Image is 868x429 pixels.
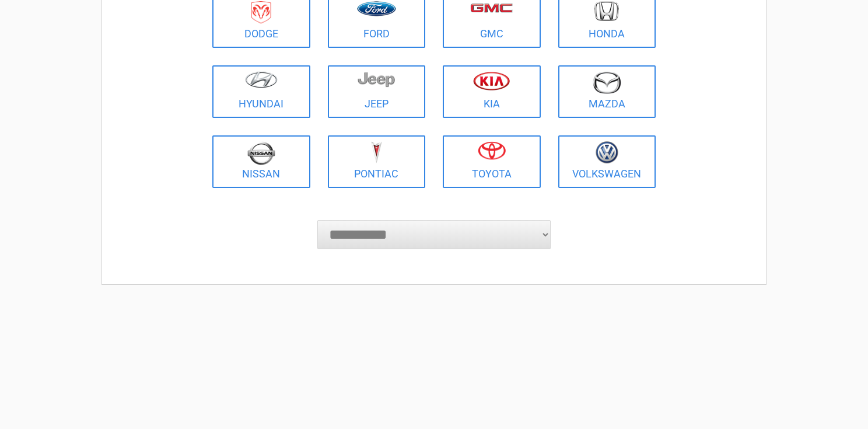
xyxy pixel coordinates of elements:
[212,65,310,118] a: Hyundai
[247,141,275,165] img: nissan
[473,71,510,90] img: kia
[357,1,396,16] img: ford
[443,135,541,188] a: Toyota
[443,65,541,118] a: Kia
[478,141,506,160] img: toyota
[245,71,278,88] img: hyundai
[251,1,271,24] img: dodge
[328,65,426,118] a: Jeep
[594,1,619,22] img: honda
[558,135,656,188] a: Volkswagen
[592,71,621,94] img: mazda
[470,3,513,13] img: gmc
[328,135,426,188] a: Pontiac
[558,65,656,118] a: Mazda
[358,71,395,88] img: jeep
[212,135,310,188] a: Nissan
[596,141,618,164] img: volkswagen
[370,141,382,163] img: pontiac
